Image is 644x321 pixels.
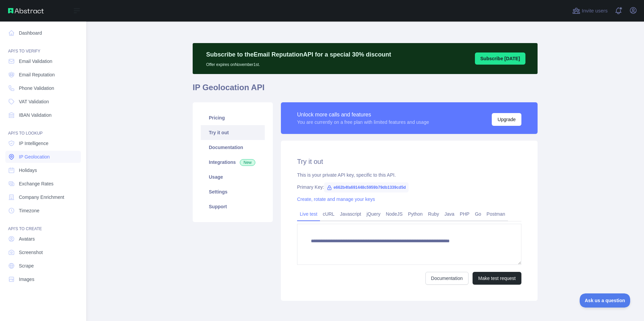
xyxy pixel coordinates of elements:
[5,178,81,190] a: Exchange Rates
[492,113,521,126] button: Upgrade
[5,82,81,94] a: Phone Validation
[297,184,521,190] div: Primary Key:
[5,151,81,163] a: IP Geolocation
[425,209,442,219] a: Ruby
[475,52,525,65] button: Subscribe [DATE]
[5,191,81,203] a: Company Enrichment
[8,8,44,13] img: Abstract API
[19,262,34,269] span: Scrape
[201,199,265,214] a: Support
[201,184,265,199] a: Settings
[472,209,484,219] a: Go
[19,207,39,214] span: Timezone
[201,155,265,170] a: Integrations New
[297,111,429,119] div: Unlock more calls and features
[297,157,521,166] h2: Try it out
[19,276,34,283] span: Images
[324,182,409,192] span: e662b4fa691448c5959b79db1339cd5d
[19,58,52,65] span: Email Validation
[19,98,49,105] span: VAT Validation
[193,82,538,98] h1: IP Geolocation API
[5,69,81,81] a: Email Reputation
[5,40,81,54] div: API'S TO VERIFY
[5,137,81,149] a: IP Intelligence
[19,85,54,92] span: Phone Validation
[364,209,383,219] a: jQuery
[19,249,43,256] span: Screenshot
[5,96,81,108] a: VAT Validation
[425,272,469,285] a: Documentation
[240,159,255,166] span: New
[206,50,391,59] p: Subscribe to the Email Reputation API for a special 30 % discount
[405,209,425,219] a: Python
[19,140,49,147] span: IP Intelligence
[484,209,508,219] a: Postman
[206,59,391,67] p: Offer expires on November 1st.
[5,27,81,39] a: Dashboard
[201,110,265,125] a: Pricing
[19,112,52,118] span: IBAN Validation
[19,153,50,160] span: IP Geolocation
[5,55,81,67] a: Email Validation
[5,205,81,217] a: Timezone
[383,209,405,219] a: NodeJS
[201,140,265,155] a: Documentation
[457,209,472,219] a: PHP
[19,71,55,78] span: Email Reputation
[5,122,81,136] div: API'S TO LOOKUP
[5,246,81,258] a: Screenshot
[5,164,81,176] a: Holidays
[5,260,81,272] a: Scrape
[320,209,337,219] a: cURL
[442,209,457,219] a: Java
[201,170,265,184] a: Usage
[580,293,631,308] iframe: Toggle Customer Support
[19,180,54,187] span: Exchange Rates
[297,209,320,219] a: Live test
[19,236,35,242] span: Avatars
[337,209,364,219] a: Javascript
[473,272,521,285] button: Make test request
[571,5,609,16] button: Invite users
[297,172,521,178] div: This is your private API key, specific to this API.
[5,109,81,121] a: IBAN Validation
[297,197,375,202] a: Create, rotate and manage your keys
[582,7,608,15] span: Invite users
[5,233,81,245] a: Avatars
[19,167,37,174] span: Holidays
[201,125,265,140] a: Try it out
[297,119,429,126] div: You are currently on a free plan with limited features and usage
[5,218,81,231] div: API'S TO CREATE
[19,194,64,201] span: Company Enrichment
[5,273,81,285] a: Images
